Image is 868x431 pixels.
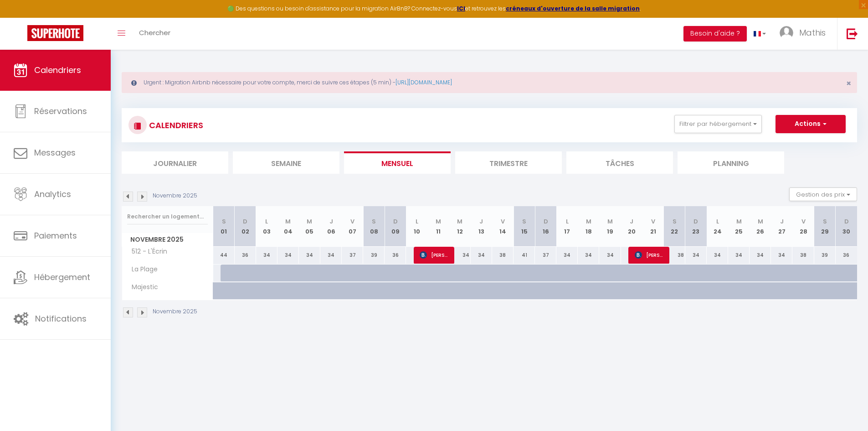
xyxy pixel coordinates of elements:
div: 36 [836,247,857,264]
th: 09 [385,206,406,247]
th: 19 [599,206,621,247]
th: 06 [320,206,342,247]
li: Planning [678,151,784,174]
th: 08 [363,206,385,247]
span: Majestic [123,282,160,292]
abbr: S [222,217,226,226]
div: 34 [471,247,492,264]
div: 36 [385,247,406,264]
abbr: V [501,217,505,226]
abbr: L [566,217,569,226]
abbr: D [693,217,698,226]
th: 10 [406,206,427,247]
li: Mensuel [344,151,451,174]
a: créneaux d'ouverture de la salle migration [506,5,640,12]
span: [PERSON_NAME] [635,246,663,264]
th: 26 [750,206,771,247]
span: Messages [34,147,76,158]
abbr: L [716,217,719,226]
img: logout [847,28,858,39]
abbr: D [243,217,247,226]
abbr: M [285,217,291,226]
abbr: M [607,217,613,226]
th: 22 [664,206,685,247]
span: 512 - L'Écrin [123,247,169,257]
input: Rechercher un logement... [127,208,208,225]
div: 38 [792,247,814,264]
span: × [846,78,851,89]
th: 18 [578,206,599,247]
abbr: M [457,217,462,226]
th: 16 [535,206,556,247]
span: Analytics [34,188,71,200]
abbr: L [416,217,418,226]
th: 07 [342,206,363,247]
abbr: J [630,217,633,226]
abbr: D [844,217,849,226]
span: Chercher [139,28,170,37]
span: Mathis [799,27,826,38]
div: 39 [814,247,836,264]
span: Paiements [34,230,77,241]
div: 34 [277,247,299,264]
abbr: S [522,217,526,226]
span: Réservations [34,105,87,117]
th: 30 [836,206,857,247]
abbr: S [372,217,376,226]
th: 25 [728,206,750,247]
abbr: D [544,217,548,226]
abbr: M [586,217,591,226]
div: 38 [492,247,514,264]
li: Semaine [233,151,339,174]
abbr: V [801,217,806,226]
abbr: J [329,217,333,226]
span: [PERSON_NAME] [420,246,448,264]
abbr: M [436,217,441,226]
th: 28 [792,206,814,247]
div: 34 [771,247,792,264]
abbr: L [265,217,268,226]
img: Super Booking [27,25,83,41]
span: Hébergement [34,271,90,283]
h3: CALENDRIERS [147,115,203,135]
a: Chercher [132,18,177,50]
abbr: S [823,217,827,226]
th: 02 [235,206,256,247]
abbr: J [780,217,784,226]
div: 41 [514,247,535,264]
div: 44 [213,247,235,264]
a: ICI [457,5,465,12]
li: Tâches [566,151,673,174]
th: 12 [449,206,471,247]
th: 04 [277,206,299,247]
th: 03 [256,206,277,247]
div: 34 [449,247,471,264]
span: Novembre 2025 [122,233,213,246]
th: 20 [621,206,642,247]
th: 29 [814,206,836,247]
div: 39 [363,247,385,264]
button: Actions [776,115,846,133]
div: 38 [664,247,685,264]
th: 14 [492,206,514,247]
div: 34 [299,247,320,264]
div: 34 [685,247,707,264]
th: 05 [299,206,320,247]
span: Calendriers [34,64,81,76]
div: 34 [599,247,621,264]
div: 34 [750,247,771,264]
abbr: S [673,217,677,226]
th: 21 [642,206,664,247]
div: Urgent : Migration Airbnb nécessaire pour votre compte, merci de suivre ces étapes (5 min) - [122,72,857,93]
abbr: M [736,217,742,226]
th: 23 [685,206,707,247]
p: Novembre 2025 [153,192,197,200]
div: 37 [342,247,363,264]
span: Notifications [35,313,87,324]
th: 11 [428,206,449,247]
abbr: M [307,217,312,226]
img: ... [780,26,793,40]
div: 34 [707,247,728,264]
